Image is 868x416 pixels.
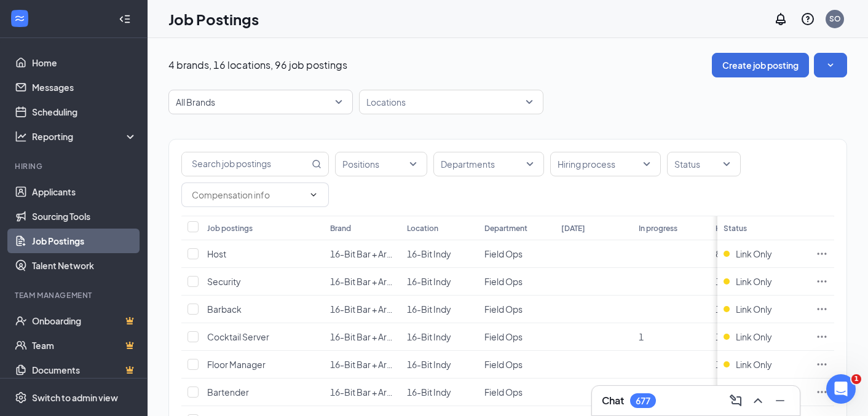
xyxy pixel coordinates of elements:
span: Barback [207,304,242,315]
th: Hired [709,216,786,240]
td: 16-Bit Bar + Arcade [324,240,401,268]
svg: Ellipses [816,358,828,371]
div: Hiring [15,161,135,171]
a: Job Postings [32,229,137,253]
td: 16-Bit Indy [401,240,478,268]
span: 17 [716,276,725,287]
a: Scheduling [32,100,137,124]
input: Compensation info [192,188,304,202]
span: 1 [639,331,644,342]
svg: MagnifyingGlass [312,159,322,169]
span: Floor Manager [207,359,266,370]
th: Status [717,216,810,240]
button: Minimize [770,391,790,410]
td: 16-Bit Indy [401,296,478,323]
svg: Ellipses [816,331,828,343]
span: Field Ops [484,331,523,342]
svg: Ellipses [816,275,828,288]
input: Search job postings [182,152,309,176]
h3: Chat [602,394,624,407]
span: Field Ops [484,304,523,315]
svg: Ellipses [816,248,828,260]
span: 16-Bit Bar + Arcade [330,304,408,315]
svg: Minimize [773,393,787,408]
span: Field Ops [484,359,523,370]
span: 1 [851,374,861,384]
a: Home [32,50,137,75]
span: Cocktail Server [207,331,269,342]
span: 8 [716,248,720,259]
span: 16-Bit Indy [407,387,451,398]
div: Job postings [207,223,253,234]
th: In progress [633,216,709,240]
a: Sourcing Tools [32,204,137,229]
span: 16-Bit Indy [407,331,451,342]
svg: Collapse [119,13,131,25]
svg: Notifications [773,12,788,26]
span: Link Only [736,358,772,371]
span: 16-Bit Bar + Arcade [330,359,408,370]
span: Field Ops [484,248,523,259]
svg: Ellipses [816,303,828,315]
button: ComposeMessage [726,391,746,410]
div: Department [484,223,527,234]
td: 16-Bit Bar + Arcade [324,379,401,406]
div: Location [407,223,438,234]
a: Messages [32,75,137,100]
span: Bartender [207,387,249,398]
button: SmallChevronDown [814,53,847,77]
div: 677 [636,396,650,406]
td: Field Ops [478,296,555,323]
td: 16-Bit Indy [401,379,478,406]
span: Host [207,248,226,259]
svg: Ellipses [816,386,828,398]
div: SO [829,14,841,24]
td: 16-Bit Indy [401,351,478,379]
a: Talent Network [32,253,137,278]
a: Applicants [32,179,137,204]
svg: QuestionInfo [800,12,815,26]
span: Link Only [736,275,772,288]
span: 16-Bit Indy [407,248,451,259]
iframe: Intercom live chat [826,374,856,404]
p: 4 brands, 16 locations, 96 job postings [168,58,347,72]
span: Field Ops [484,276,523,287]
span: 11 [716,331,725,342]
td: 16-Bit Indy [401,268,478,296]
span: Link Only [736,248,772,260]
td: 16-Bit Bar + Arcade [324,296,401,323]
h1: Job Postings [168,9,259,29]
span: 16-Bit Bar + Arcade [330,276,408,287]
div: Brand [330,223,351,234]
span: 1 [716,359,720,370]
td: Field Ops [478,323,555,351]
td: 16-Bit Bar + Arcade [324,323,401,351]
a: TeamCrown [32,333,137,358]
th: [DATE] [555,216,632,240]
span: Link Only [736,303,772,315]
div: Switch to admin view [32,391,118,404]
span: 16-Bit Indy [407,359,451,370]
svg: WorkstreamLogo [14,12,26,25]
svg: Settings [15,391,27,404]
a: DocumentsCrown [32,358,137,382]
span: 16-Bit Indy [407,304,451,315]
button: Create job posting [712,53,809,77]
td: 16-Bit Bar + Arcade [324,351,401,379]
td: 16-Bit Indy [401,323,478,351]
td: 16-Bit Bar + Arcade [324,268,401,296]
span: Field Ops [484,387,523,398]
td: Field Ops [478,351,555,379]
svg: ChevronUp [751,393,765,408]
svg: ChevronDown [309,190,318,200]
svg: Analysis [15,130,27,143]
span: 15 [716,304,725,315]
span: Link Only [736,331,772,343]
td: Field Ops [478,268,555,296]
div: Team Management [15,290,135,300]
button: ChevronUp [748,391,768,410]
span: Security [207,276,241,287]
span: 16-Bit Bar + Arcade [330,248,408,259]
td: Field Ops [478,379,555,406]
span: 16-Bit Indy [407,276,451,287]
